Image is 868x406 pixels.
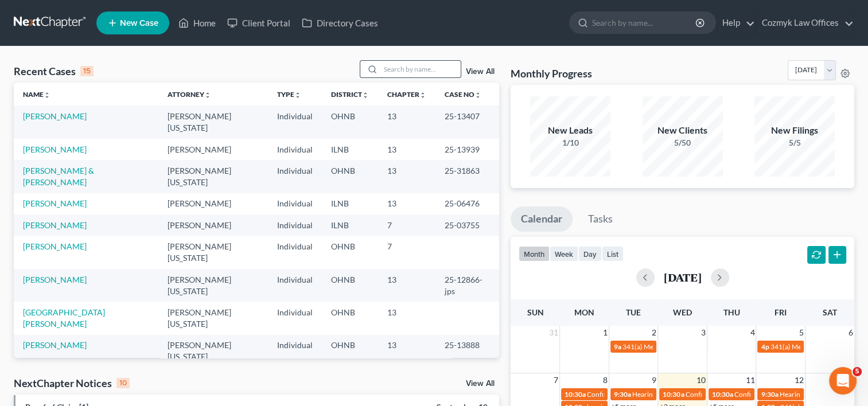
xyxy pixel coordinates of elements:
td: 25-12866-jps [435,269,499,302]
td: Individual [268,269,322,302]
span: 3 [700,326,707,339]
a: Cozmyk Law Offices [756,13,854,33]
a: Client Portal [221,13,296,33]
a: [GEOGRAPHIC_DATA][PERSON_NAME] [23,307,105,329]
td: 25-31863 [435,160,499,193]
i: unfold_more [44,92,50,99]
a: Districtunfold_more [331,90,369,99]
button: day [578,246,602,261]
a: Tasks [578,206,623,232]
span: 9:30a [614,390,631,399]
div: 5/50 [643,137,723,149]
a: Calendar [511,206,573,232]
span: Confirmation Hearing for [PERSON_NAME] [734,390,866,399]
td: Individual [268,160,322,193]
span: 10:30a [712,390,733,399]
td: OHNB [322,302,378,334]
span: 9a [614,342,621,351]
td: 25-03755 [435,214,499,236]
a: Directory Cases [296,13,384,33]
td: [PERSON_NAME] [158,193,268,214]
td: 25-13939 [435,139,499,160]
a: Chapterunfold_more [387,90,426,99]
td: OHNB [322,269,378,302]
a: Attorneyunfold_more [168,90,211,99]
div: New Clients [643,124,723,137]
span: 31 [548,326,559,339]
a: Nameunfold_more [23,90,50,99]
a: Help [717,13,755,33]
a: [PERSON_NAME] [23,111,87,121]
a: [PERSON_NAME] & [PERSON_NAME] [23,166,94,187]
h3: Monthly Progress [511,67,592,80]
span: Thu [723,307,740,317]
span: 5 [853,367,862,376]
span: 12 [793,373,805,387]
span: 4p [761,342,769,351]
span: Sat [823,307,837,317]
span: 4 [749,326,756,339]
td: 25-13407 [435,106,499,138]
td: [PERSON_NAME][US_STATE] [158,302,268,334]
a: View All [466,380,495,388]
span: 10 [695,373,707,387]
span: 1 [602,326,609,339]
i: unfold_more [419,92,426,99]
td: Individual [268,106,322,138]
span: 10:30a [565,390,586,399]
div: 5/5 [754,137,835,149]
a: View All [466,68,495,76]
td: OHNB [322,106,378,138]
span: 6 [847,326,854,339]
a: [PERSON_NAME] [23,198,87,208]
td: [PERSON_NAME] [158,139,268,160]
span: 9:30a [761,390,778,399]
i: unfold_more [362,92,369,99]
td: Individual [268,139,322,160]
td: Individual [268,214,322,236]
td: 25-06476 [435,193,499,214]
td: Individual [268,335,322,368]
div: 10 [116,378,130,388]
td: 25-13888 [435,335,499,368]
span: Fri [774,307,787,317]
iframe: Intercom live chat [829,367,857,395]
span: 11 [744,373,756,387]
a: [PERSON_NAME] [23,220,87,230]
span: Hearing for [PERSON_NAME] [632,390,722,399]
span: 8 [602,373,609,387]
span: Confirmation Hearing for [PERSON_NAME] [685,390,816,399]
button: week [550,246,578,261]
a: [PERSON_NAME] [23,145,87,154]
td: [PERSON_NAME][US_STATE] [158,335,268,368]
span: Wed [673,307,692,317]
span: 10:30a [663,390,684,399]
button: month [519,246,550,261]
div: Recent Cases [14,64,94,78]
a: Typeunfold_more [277,90,301,99]
td: 13 [378,269,435,302]
td: Individual [268,193,322,214]
a: Case Nounfold_more [445,90,481,99]
span: 341(a) Meeting of Creditors for [PERSON_NAME] [622,342,771,351]
span: 5 [798,326,805,339]
div: New Filings [754,124,835,137]
span: 7 [552,373,559,387]
td: ILNB [322,139,378,160]
td: Individual [268,302,322,334]
td: Individual [268,236,322,268]
div: 1/10 [530,137,610,149]
div: 15 [80,66,94,76]
i: unfold_more [204,92,211,99]
div: NextChapter Notices [14,376,130,390]
td: 13 [378,193,435,214]
td: 13 [378,160,435,193]
a: Home [173,13,221,33]
td: 13 [378,139,435,160]
td: [PERSON_NAME][US_STATE] [158,106,268,138]
span: Mon [574,307,594,317]
a: [PERSON_NAME] [23,340,87,350]
input: Search by name... [592,12,697,33]
span: 2 [651,326,657,339]
td: [PERSON_NAME] [158,214,268,236]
